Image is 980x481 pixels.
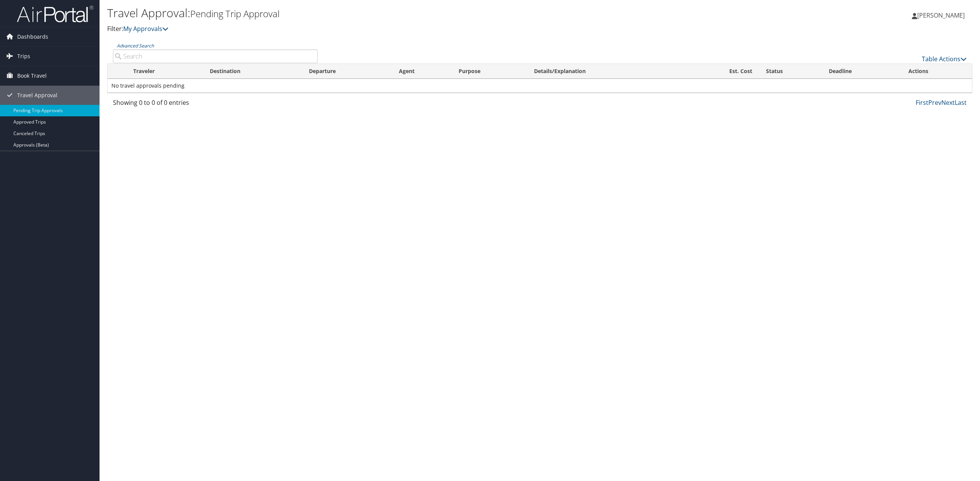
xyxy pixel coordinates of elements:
th: Departure: activate to sort column ascending [302,64,392,79]
a: First [916,98,928,107]
th: Agent [392,64,452,79]
th: Actions [902,64,972,79]
th: Traveler: activate to sort column ascending [126,64,203,79]
a: Prev [928,98,941,107]
a: Advanced Search [117,42,154,49]
small: Pending Trip Approval [190,7,279,20]
th: Est. Cost: activate to sort column ascending [682,64,759,79]
th: Status: activate to sort column ascending [759,64,822,79]
span: [PERSON_NAME] [917,11,965,20]
a: Last [955,98,967,107]
img: airportal-logo.png [17,5,93,23]
span: Trips [17,47,30,66]
p: Filter: [107,24,684,34]
span: Dashboards [17,27,48,46]
a: Table Actions [922,55,967,63]
th: Purpose [452,64,527,79]
a: My Approvals [123,24,168,33]
div: Showing 0 to 0 of 0 entries [113,98,318,111]
input: Advanced Search [113,49,318,63]
span: Travel Approval [17,86,57,105]
th: Destination: activate to sort column ascending [203,64,302,79]
th: Deadline: activate to sort column descending [822,64,902,79]
th: Details/Explanation [527,64,682,79]
a: Next [941,98,955,107]
h1: Travel Approval: [107,5,684,21]
span: Book Travel [17,66,47,85]
td: No travel approvals pending [108,79,972,93]
a: [PERSON_NAME] [912,4,972,27]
